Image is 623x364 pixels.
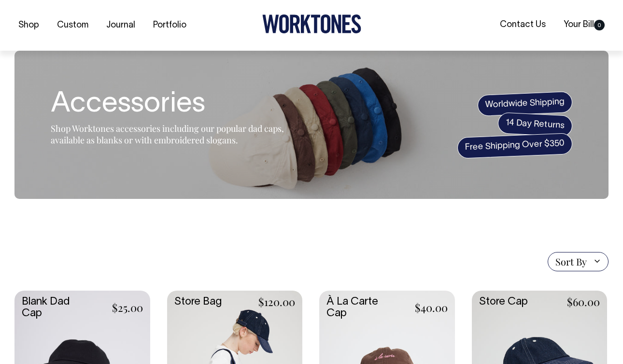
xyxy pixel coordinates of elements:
[14,17,43,33] a: Shop
[53,17,92,33] a: Custom
[497,112,573,137] span: 14 Day Returns
[555,256,587,267] span: Sort By
[102,17,139,33] a: Journal
[457,133,573,159] span: Free Shipping Over $350
[51,89,292,120] h1: Accessories
[560,17,609,33] a: Your Bill0
[594,20,605,30] span: 0
[496,17,550,33] a: Contact Us
[51,123,284,146] span: Shop Worktones accessories including our popular dad caps, available as blanks or with embroidere...
[149,17,190,33] a: Portfolio
[477,91,573,116] span: Worldwide Shipping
